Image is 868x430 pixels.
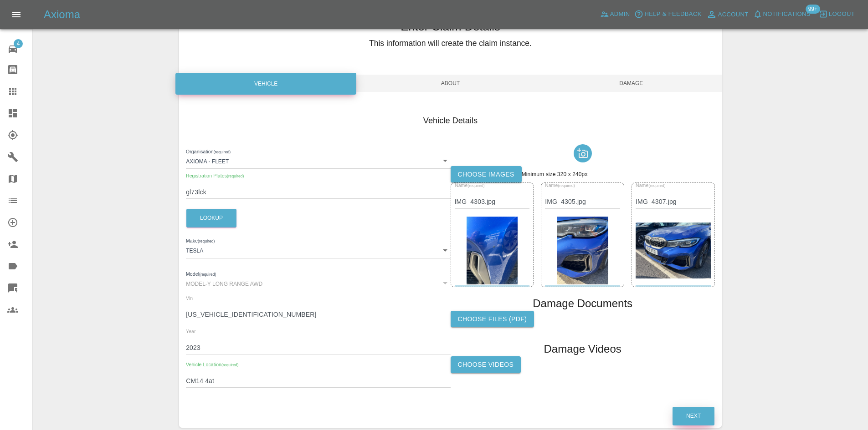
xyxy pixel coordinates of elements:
span: 99+ [806,5,820,14]
small: (required) [558,184,575,188]
span: Name [455,183,485,188]
span: Logout [829,9,855,20]
button: Next [673,407,714,425]
span: Help & Feedback [644,9,701,20]
small: (required) [199,272,216,276]
small: (required) [221,363,238,367]
label: Make [186,238,215,245]
div: Axioma - Fleet [186,152,450,169]
label: Choose files (pdf) [451,311,534,328]
h1: Damage Videos [544,342,621,356]
button: Lookup [186,209,236,228]
label: Model [186,270,216,278]
div: TESLA [186,242,450,258]
h5: Axioma [44,7,80,22]
span: Damage [541,75,722,92]
button: Open drawer [5,4,27,25]
span: About [360,75,541,92]
h4: Vehicle Details [186,115,715,127]
label: Organisation [186,148,231,155]
span: Admin [610,9,630,20]
h1: Damage Documents [533,296,632,311]
small: (required) [227,174,244,178]
div: Vehicle [175,73,356,95]
span: Account [718,10,749,20]
button: Logout [817,7,857,21]
span: 4 [14,39,23,48]
span: Registration Plates [186,173,244,178]
div: MODEL-Y LONG RANGE AWD [186,275,450,291]
a: Admin [598,7,632,21]
small: (required) [214,150,231,154]
button: Help & Feedback [632,7,704,21]
span: Minimum size 320 x 240px [522,171,588,177]
span: Year [186,329,196,334]
h5: This information will create the claim instance. [179,37,722,49]
a: Account [704,7,751,22]
span: Name [636,183,666,188]
span: Notifications [763,9,811,20]
span: Vin [186,295,193,301]
small: (required) [648,184,665,188]
label: Choose images [451,166,522,183]
small: (required) [198,239,215,243]
label: Choose Videos [451,356,521,373]
span: Vehicle Location [186,362,238,367]
small: (required) [467,184,484,188]
span: Name [545,183,575,188]
button: Notifications [751,7,813,21]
